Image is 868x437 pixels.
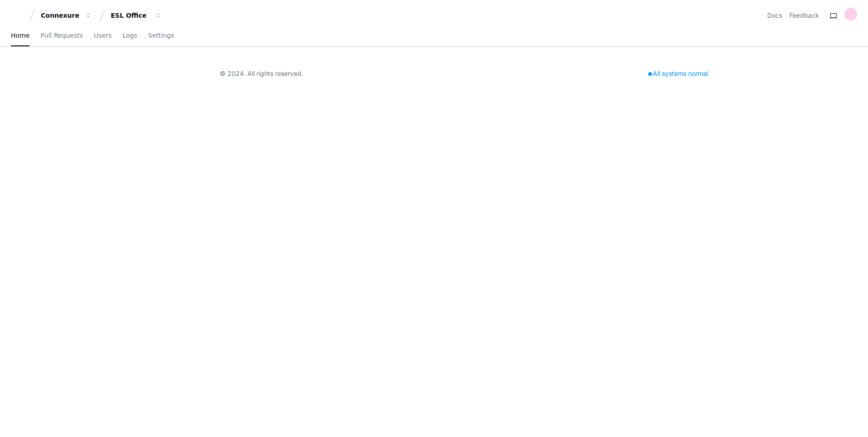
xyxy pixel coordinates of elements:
span: Users [94,33,112,38]
a: Docs [767,11,782,20]
span: Logs [123,33,137,38]
span: Pull Requests [40,33,83,38]
a: Settings [148,25,174,46]
div: All systems normal [643,67,714,80]
div: Connexure [41,11,80,20]
span: Settings [148,33,174,38]
a: Home [11,25,30,46]
button: Connexure [37,7,95,24]
a: Logs [123,25,137,46]
a: Pull Requests [40,25,83,46]
button: Feedback [789,11,819,20]
span: Home [11,33,30,38]
a: Users [94,25,112,46]
div: ESL Office [111,11,150,20]
div: © 2024. All rights reserved. [220,69,303,78]
button: ESL Office [107,7,165,24]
